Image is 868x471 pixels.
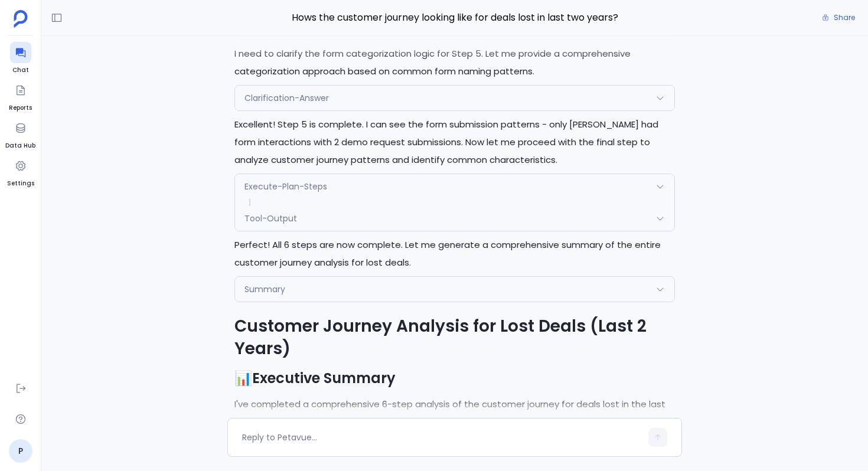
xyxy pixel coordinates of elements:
[234,45,675,80] p: I need to clarify the form categorization logic for Step 5. Let me provide a comprehensive catego...
[9,80,32,113] a: Reports
[5,141,35,151] span: Data Hub
[7,179,34,188] span: Settings
[7,155,34,188] a: Settings
[10,42,31,75] a: Chat
[5,117,35,151] a: Data Hub
[234,236,675,272] p: Perfect! All 6 steps are now complete. Let me generate a comprehensive summary of the entire cust...
[815,9,862,26] button: Share
[244,212,297,224] span: Tool-Output
[234,368,675,388] h2: 📊
[834,13,855,22] span: Share
[244,181,327,192] span: Execute-Plan-Steps
[244,283,285,295] span: Summary
[234,315,675,360] h1: Customer Journey Analysis for Lost Deals (Last 2 Years)
[9,439,32,463] a: P
[9,103,32,113] span: Reports
[10,66,31,75] span: Chat
[244,92,329,104] span: Clarification-Answer
[252,368,396,388] strong: Executive Summary
[234,116,675,169] p: Excellent! Step 5 is complete. I can see the form submission patterns - only [PERSON_NAME] had fo...
[14,10,28,28] img: petavue logo
[227,10,682,25] span: Hows the customer journey looking like for deals lost in last two years?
